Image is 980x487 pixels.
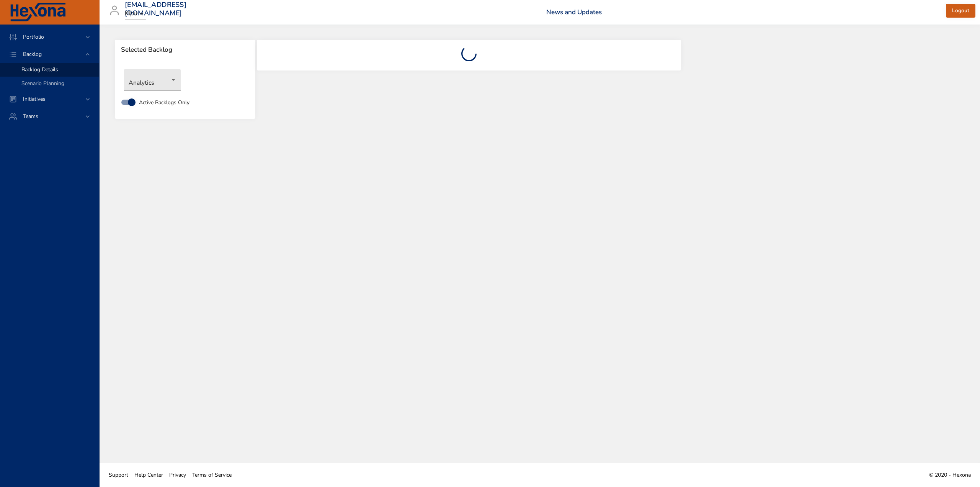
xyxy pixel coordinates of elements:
[139,98,189,107] span: Active Backlogs Only
[17,95,52,103] span: Initiatives
[169,471,186,479] span: Privacy
[946,4,975,18] button: Logout
[125,1,186,17] h3: [EMAIL_ADDRESS][DOMAIN_NAME]
[124,69,181,90] div: Analytics
[17,113,44,120] span: Teams
[17,51,48,58] span: Backlog
[17,33,50,41] span: Portfolio
[125,8,146,20] div: Kipu
[21,66,58,73] span: Backlog Details
[192,471,232,479] span: Terms of Service
[21,80,64,87] span: Scenario Planning
[134,471,163,479] span: Help Center
[929,471,971,479] span: © 2020 - Hexona
[131,466,166,484] a: Help Center
[109,471,128,479] span: Support
[121,46,249,54] span: Selected Backlog
[106,466,131,484] a: Support
[952,6,969,16] span: Logout
[189,466,235,484] a: Terms of Service
[166,466,189,484] a: Privacy
[546,8,602,16] a: News and Updates
[9,3,67,22] img: Hexona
